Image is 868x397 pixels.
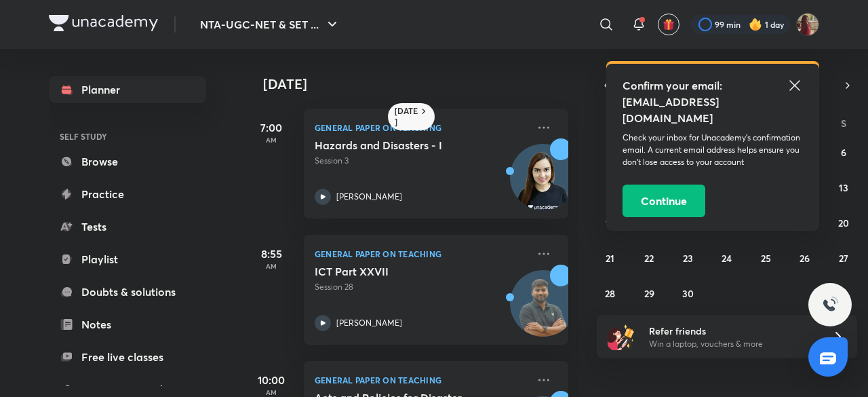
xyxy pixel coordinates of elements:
[623,185,705,217] button: Continue
[49,15,158,31] img: Company Logo
[749,18,762,31] img: streak
[244,388,298,396] p: AM
[638,282,660,304] button: September 29, 2025
[244,262,298,270] p: AM
[649,338,816,350] p: Win a laptop, vouchers & more
[315,265,484,278] h5: ICT Part XXVII
[315,119,528,136] p: General Paper on Teaching
[49,15,158,35] a: Company Logo
[663,18,675,31] img: avatar
[677,282,699,304] button: September 30, 2025
[599,247,621,269] button: September 21, 2025
[244,246,298,262] h5: 8:55
[638,247,660,269] button: September 22, 2025
[839,252,848,265] abbr: September 27, 2025
[800,252,810,265] abbr: September 26, 2025
[49,278,206,305] a: Doubts & solutions
[716,247,738,269] button: September 24, 2025
[841,117,846,130] abbr: Saturday
[683,252,693,265] abbr: September 23, 2025
[794,247,816,269] button: September 26, 2025
[49,343,206,371] a: Free live classes
[263,76,582,92] h4: [DATE]
[833,247,854,269] button: September 27, 2025
[244,136,298,144] p: AM
[511,278,576,343] img: Avatar
[336,317,402,329] p: [PERSON_NAME]
[315,155,528,167] p: Session 3
[395,106,418,128] h6: [DATE]
[838,216,849,229] abbr: September 20, 2025
[49,311,206,338] a: Notes
[677,247,699,269] button: September 23, 2025
[682,287,694,300] abbr: September 30, 2025
[658,14,679,35] button: avatar
[605,287,615,300] abbr: September 28, 2025
[644,287,654,300] abbr: September 29, 2025
[644,252,654,265] abbr: September 22, 2025
[49,148,206,175] a: Browse
[49,246,206,273] a: Playlist
[49,213,206,240] a: Tests
[315,281,528,293] p: Session 28
[49,125,206,148] h6: SELF STUDY
[315,138,484,152] h5: Hazards and Disasters - I
[599,212,621,233] button: September 14, 2025
[315,372,528,388] p: General Paper on Teaching
[608,323,635,350] img: referral
[649,324,816,338] h6: Refer friends
[623,132,803,168] p: Check your inbox for Unacademy’s confirmation email. A current email address helps ensure you don...
[833,176,854,198] button: September 13, 2025
[722,252,732,265] abbr: September 24, 2025
[761,252,771,265] abbr: September 25, 2025
[315,246,528,262] p: General Paper on Teaching
[599,282,621,304] button: September 28, 2025
[606,216,615,229] abbr: September 14, 2025
[833,141,854,163] button: September 6, 2025
[755,247,776,269] button: September 25, 2025
[623,77,803,94] h5: Confirm your email:
[599,176,621,198] button: September 7, 2025
[822,297,838,313] img: ttu
[839,181,848,194] abbr: September 13, 2025
[511,151,576,216] img: Avatar
[623,94,803,126] h5: [EMAIL_ADDRESS][DOMAIN_NAME]
[796,13,819,36] img: Srishti Sharma
[606,252,614,265] abbr: September 21, 2025
[244,119,298,136] h5: 7:00
[833,212,854,233] button: September 20, 2025
[49,76,206,103] a: Planner
[192,11,349,38] button: NTA-UGC-NET & SET ...
[841,146,846,159] abbr: September 6, 2025
[244,372,298,388] h5: 10:00
[336,191,402,203] p: [PERSON_NAME]
[49,181,206,208] a: Practice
